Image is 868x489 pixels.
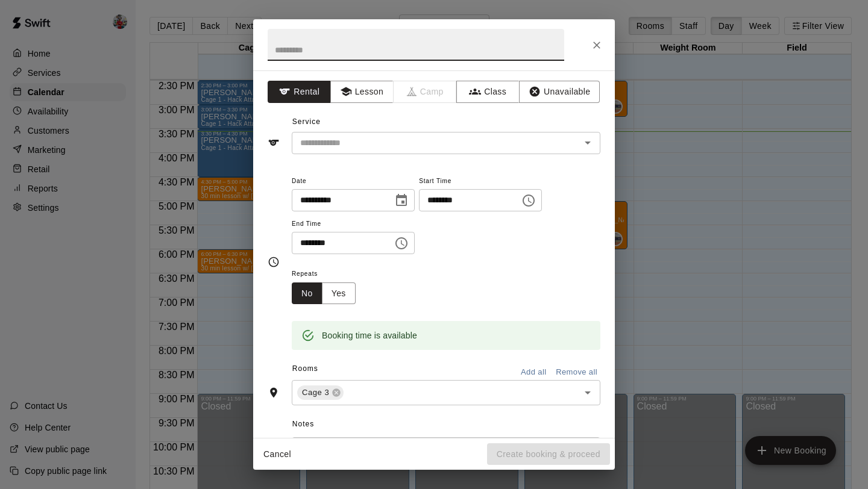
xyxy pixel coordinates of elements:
[553,363,600,382] button: Remove all
[297,385,344,400] div: Cage 3
[297,387,334,399] span: Cage 3
[292,282,356,305] div: outlined button group
[514,363,553,382] button: Add all
[517,188,541,213] button: Choose time, selected time is 5:30 PM
[292,282,322,305] button: No
[586,34,608,56] button: Close
[292,173,415,190] span: Date
[579,134,596,151] button: Open
[258,443,297,466] button: Cancel
[419,173,542,190] span: Start Time
[292,364,318,373] span: Rooms
[292,415,600,434] span: Notes
[456,81,520,103] button: Class
[322,325,417,346] div: Booking time is available
[389,188,414,213] button: Choose date, selected date is Sep 19, 2025
[292,266,365,282] span: Repeats
[292,216,415,232] span: End Time
[330,81,394,103] button: Lesson
[268,387,280,399] svg: Rooms
[322,282,356,305] button: Yes
[394,81,457,103] span: Camps can only be created in the Services page
[519,81,600,103] button: Unavailable
[268,81,331,103] button: Rental
[292,117,321,126] span: Service
[268,256,280,268] svg: Timing
[579,384,596,401] button: Open
[268,137,280,149] svg: Service
[389,231,414,255] button: Choose time, selected time is 6:00 PM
